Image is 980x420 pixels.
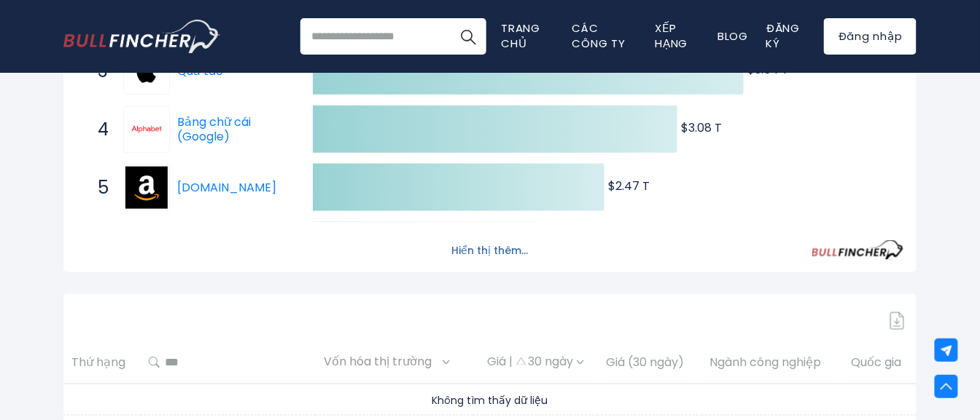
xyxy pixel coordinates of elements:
font: 5 [98,175,109,199]
img: Amazon.com [125,167,168,209]
font: Thứ hạng [71,354,125,371]
a: Xếp hạng [655,20,688,51]
font: Giá | [487,354,513,371]
a: Trang chủ [501,20,540,51]
font: Vốn hóa thị trường [324,354,432,371]
a: Đăng ký [766,20,800,51]
img: Bảng chữ cái (Google) [125,108,168,151]
img: Logo Bullfincher [63,20,221,53]
font: Hiển thị thêm... [452,244,529,258]
font: Không tìm thấy dữ liệu [432,393,548,408]
a: Amazon.com [123,165,177,211]
font: Quốc gia [851,354,901,371]
a: Bảng chữ cái (Google) [123,106,177,153]
text: $3.08 T [681,119,722,136]
a: Bảng chữ cái (Google) [177,114,251,146]
font: Đăng nhập [838,28,903,44]
button: Tìm kiếm [450,18,486,55]
font: 4 [98,117,109,141]
a: Blog [717,28,748,44]
font: 30 ngày [528,354,573,371]
font: Giá (30 ngày) [606,354,684,371]
a: Đi đến trang chủ [63,20,220,53]
button: Hiển thị thêm... [443,239,537,264]
a: [DOMAIN_NAME] [177,179,276,196]
a: Đăng nhập [824,18,917,55]
a: Các công ty [572,20,626,51]
text: $2.47 T [608,178,650,194]
font: Ngành công nghiệp [710,354,822,371]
